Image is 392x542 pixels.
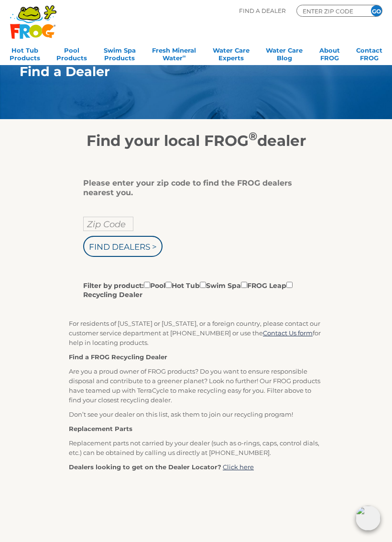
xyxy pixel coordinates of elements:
[249,129,257,143] sup: ®
[104,44,136,63] a: Swim SpaProducts
[356,44,382,63] a: ContactFROG
[241,282,247,288] input: Filter by product:PoolHot TubSwim SpaFROG LeapRecycling Dealer
[10,44,40,63] a: Hot TubProducts
[69,319,323,347] p: For residents of [US_STATE] or [US_STATE], or a foreign country, please contact our customer serv...
[200,282,206,288] input: Filter by product:PoolHot TubSwim SpaFROG LeapRecycling Dealer
[213,44,250,63] a: Water CareExperts
[152,44,196,63] a: Fresh MineralWater∞
[319,44,340,63] a: AboutFROG
[356,506,381,531] img: openIcon
[5,132,387,150] h2: Find your local FROG dealer
[20,64,348,79] h1: Find a Dealer
[266,44,303,63] a: Water CareBlog
[83,178,302,198] div: Please enter your zip code to find the FROG dealers nearest you.
[69,366,323,405] p: Are you a proud owner of FROG products? Do you want to ensure responsible disposal and contribute...
[371,5,382,16] input: GO
[263,329,313,337] a: Contact Us form
[69,438,323,457] p: Replacement parts not carried by your dealer (such as o-rings, caps, control dials, etc.) can be ...
[56,44,87,63] a: PoolProducts
[223,463,254,471] a: Click here
[165,282,172,288] input: Filter by product:PoolHot TubSwim SpaFROG LeapRecycling Dealer
[69,463,221,471] strong: Dealers looking to get on the Dealer Locator?
[83,236,163,257] input: Find Dealers >
[239,5,286,17] p: Find A Dealer
[144,282,150,288] input: Filter by product:PoolHot TubSwim SpaFROG LeapRecycling Dealer
[69,425,132,432] strong: Replacement Parts
[183,54,186,59] sup: ∞
[286,282,293,288] input: Filter by product:PoolHot TubSwim SpaFROG LeapRecycling Dealer
[69,353,167,361] strong: Find a FROG Recycling Dealer
[69,409,323,419] p: Don’t see your dealer on this list, ask them to join our recycling program!
[83,280,302,299] label: Filter by product: Pool Hot Tub Swim Spa FROG Leap Recycling Dealer
[302,7,359,15] input: Zip Code Form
